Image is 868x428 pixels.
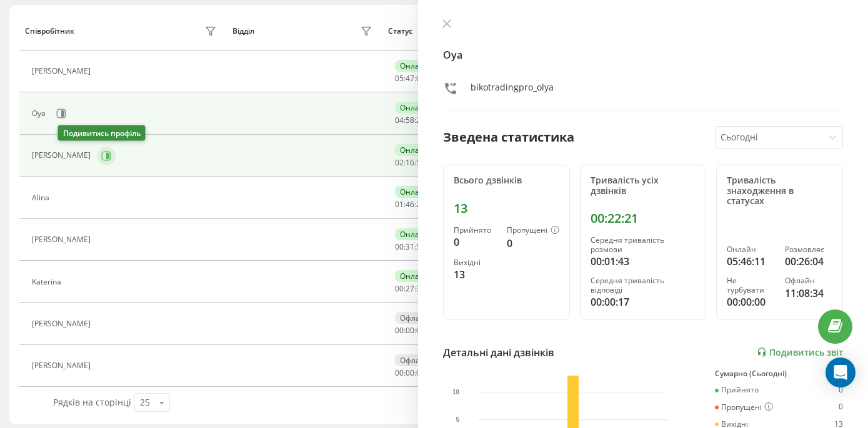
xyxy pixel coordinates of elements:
span: 22 [416,199,425,210]
div: Офлайн [395,354,435,366]
div: Онлайн [395,186,434,198]
div: 13 [454,267,497,282]
div: Тривалість усіх дзвінків [591,175,696,197]
div: bikotradingpro_olya [471,81,554,99]
span: 31 [406,241,414,252]
div: 0 [839,402,843,412]
div: Детальні дані дзвінків [443,345,554,360]
div: 00:00:17 [591,294,696,309]
span: 04 [395,115,404,125]
div: 0 [454,235,497,250]
div: 00:26:04 [785,254,832,269]
div: Прийнято [454,226,497,235]
div: Онлайн [395,102,434,114]
div: Відділ [232,27,254,36]
span: 00 [395,367,404,378]
span: 01 [395,199,404,210]
span: Рядків на сторінці [53,396,131,408]
span: 52 [416,157,425,168]
div: Open Intercom Messenger [826,357,856,387]
span: 00 [406,325,414,336]
span: 06 [416,367,425,378]
div: : : [395,369,425,377]
div: [PERSON_NAME] [32,235,94,244]
div: [PERSON_NAME] [32,361,94,370]
div: Середня тривалість відповіді [591,276,696,294]
div: Зведена статистика [443,128,574,147]
text: 5 [456,416,460,423]
div: Подивитись профіль [58,125,146,141]
span: 58 [416,241,425,252]
div: 05:46:11 [727,254,774,269]
span: 05 [395,73,404,84]
div: : : [395,285,425,293]
div: Вихідні [454,258,497,267]
div: Тривалість знаходження в статусах [727,175,832,207]
div: Онлайн [395,144,434,156]
div: Офлайн [785,276,832,285]
span: 58 [406,115,414,125]
div: 0 [507,236,559,251]
div: Середня тривалість розмови [591,236,696,254]
div: Офлайн [395,312,435,324]
div: Статус [388,27,412,36]
div: 11:08:34 [785,286,832,301]
div: Всього дзвінків [454,175,559,186]
div: : : [395,326,425,335]
div: 25 [140,396,150,409]
span: 02 [395,157,404,168]
span: 16 [406,157,414,168]
span: 22 [416,115,425,125]
div: Онлайн [727,245,774,254]
span: 38 [416,283,425,294]
h4: Oya [443,47,843,62]
span: 27 [406,283,414,294]
div: [PERSON_NAME] [32,67,94,75]
div: [PERSON_NAME] [32,319,94,328]
span: 47 [406,73,414,84]
span: 00 [406,367,414,378]
div: : : [395,200,425,209]
div: Oya [32,109,49,118]
div: Сумарно (Сьогодні) [715,369,843,378]
div: Alina [32,193,52,202]
span: 00 [395,325,404,336]
a: Подивитись звіт [757,347,843,357]
div: Онлайн [395,270,434,282]
div: Не турбувати [727,276,774,294]
span: 46 [406,199,414,210]
span: 00 [395,283,404,294]
div: [PERSON_NAME] [32,151,94,160]
text: 10 [452,389,460,396]
div: : : [395,243,425,251]
div: Прийнято [715,386,759,394]
div: 00:00:00 [727,294,774,309]
div: : : [395,116,425,125]
div: 00:22:21 [591,211,696,226]
div: Katerina [32,278,64,286]
div: : : [395,74,425,83]
div: Співробітник [25,27,74,36]
div: 13 [454,201,559,216]
div: 0 [839,386,843,394]
span: 06 [416,325,425,336]
span: 00 [395,241,404,252]
div: Пропущені [507,226,559,236]
div: 00:01:43 [591,254,696,269]
div: Розмовляє [785,245,832,254]
div: : : [395,158,425,167]
span: 08 [416,73,425,84]
div: Пропущені [715,402,773,412]
div: Онлайн [395,228,434,240]
div: Онлайн [395,60,434,72]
